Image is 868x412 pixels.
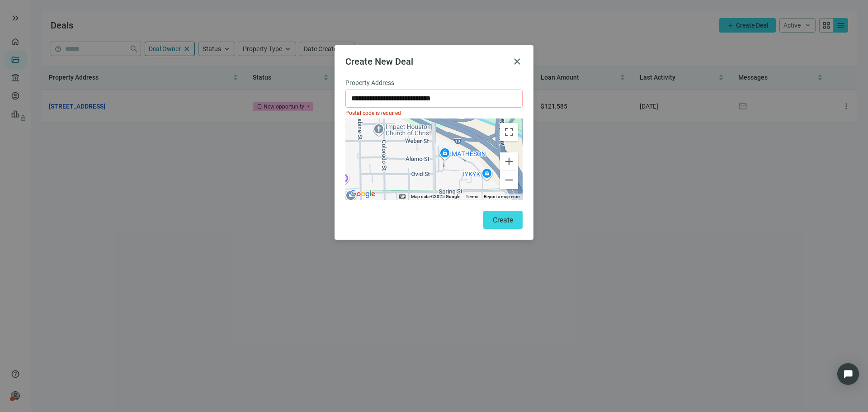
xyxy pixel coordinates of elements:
div: Open Intercom Messenger [837,363,859,385]
button: Keyboard shortcuts [399,194,406,200]
button: Toggle fullscreen view [500,123,518,141]
button: close [512,56,523,67]
a: Terms (opens in new tab) [466,194,478,199]
span: Postal code is required [345,110,401,116]
span: Create [493,216,513,224]
button: Zoom out [500,171,518,189]
img: Google [348,188,377,200]
button: Create [483,211,523,229]
span: Create New Deal [345,56,413,67]
span: Map data ©2025 Google [411,194,460,199]
button: Zoom in [500,152,518,170]
a: Open this area in Google Maps (opens a new window) [348,188,377,200]
span: Property Address [345,78,394,88]
a: Report a map error [484,194,520,199]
